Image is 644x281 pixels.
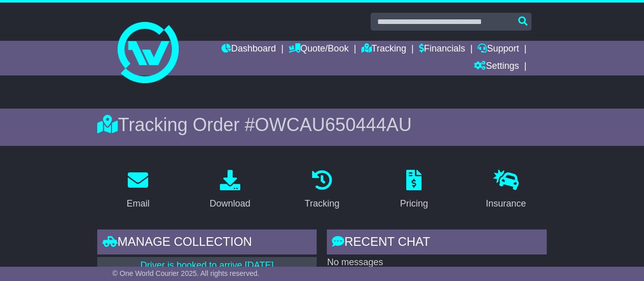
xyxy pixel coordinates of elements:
[97,114,547,136] div: Tracking Order #
[327,257,547,268] p: No messages
[127,197,150,211] div: Email
[361,41,406,58] a: Tracking
[203,166,257,214] a: Download
[400,197,428,211] div: Pricing
[486,197,526,211] div: Insurance
[221,41,276,58] a: Dashboard
[113,269,260,277] span: © One World Courier 2025. All rights reserved.
[97,229,317,257] div: Manage collection
[298,166,346,214] a: Tracking
[419,41,465,58] a: Financials
[289,41,349,58] a: Quote/Book
[394,166,435,214] a: Pricing
[478,41,519,58] a: Support
[327,229,547,257] div: RECENT CHAT
[474,58,519,75] a: Settings
[304,197,339,211] div: Tracking
[210,197,250,211] div: Download
[120,166,156,214] a: Email
[255,114,412,135] span: OWCAU650444AU
[479,166,533,214] a: Insurance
